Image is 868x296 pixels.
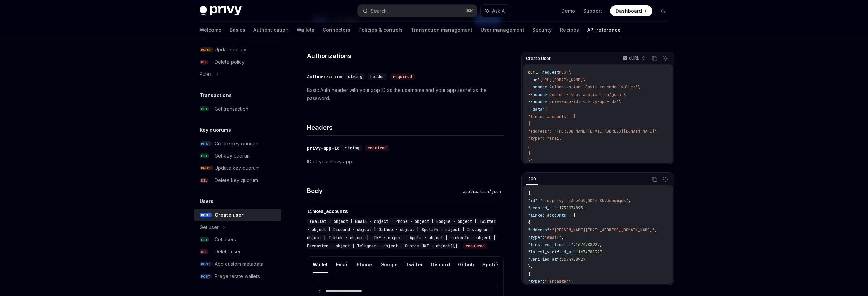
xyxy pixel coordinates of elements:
span: : [542,279,545,284]
div: Update key quorum [215,164,260,172]
button: Toggle dark mode [658,5,669,16]
button: Copy the contents from the code block [650,54,659,63]
div: linked_accounts [307,208,348,215]
a: Connectors [323,22,350,38]
a: User management [481,22,524,38]
button: cURL [619,53,648,64]
span: 'Content-Type: application/json' [547,92,623,97]
span: : [576,249,578,255]
span: [URL][DOMAIN_NAME] [540,77,583,83]
span: }' [528,158,533,163]
span: "first_verified_at" [528,242,573,247]
button: Ask AI [481,5,511,17]
a: PATCHUpdate policy [194,44,281,56]
a: Policies & controls [358,22,403,38]
h4: Authorizations [307,51,504,61]
span: Dashboard [616,7,642,14]
h4: Headers [307,123,504,132]
span: '{ [542,106,547,112]
a: PATCHUpdate key quorum [194,162,281,174]
div: Delete key quorum [215,176,258,184]
span: } [528,143,530,149]
span: "email" [545,235,561,240]
span: { [528,121,530,127]
span: , [628,198,631,203]
span: , [654,227,657,233]
span: curl [528,70,538,75]
div: Get transaction [215,105,248,113]
a: Support [583,7,602,14]
span: --data [528,106,542,112]
span: : [538,198,540,203]
span: POST [200,141,212,146]
span: \ [583,77,585,83]
span: : [559,257,561,262]
a: POSTCreate key quorum [194,137,281,150]
button: Ask AI [661,54,670,63]
button: Spotify [482,257,500,273]
div: Get users [215,235,236,244]
span: GET [200,153,209,159]
a: GETGet transaction [194,103,281,115]
span: --header [528,84,547,90]
p: Basic Auth header with your app ID as the username and your app secret as the password. [307,86,504,102]
span: "farcaster" [545,279,571,284]
span: --header [528,99,547,104]
button: Ask AI [661,175,670,184]
h4: Body [307,186,460,195]
a: Authentication [253,22,289,38]
span: "[PERSON_NAME][EMAIL_ADDRESS][DOMAIN_NAME]" [552,227,654,233]
div: Delete user [215,248,241,256]
span: PATCH [200,166,213,171]
span: "type": "email" [528,136,564,141]
a: Recipes [560,22,579,38]
h5: Key quorums [200,126,231,134]
button: Phone [357,257,372,273]
button: Email [336,257,349,273]
a: API reference [587,22,621,38]
span: , [583,205,585,211]
div: Search... [371,7,390,15]
a: DELDelete key quorum [194,174,281,186]
div: required [390,73,415,80]
span: ] [528,151,530,156]
span: "address" [528,227,549,233]
h5: Transactions [200,91,232,99]
a: DELDelete user [194,246,281,258]
span: \ [623,92,626,97]
span: : [549,227,552,233]
button: Github [458,257,474,273]
span: "address": "[PERSON_NAME][EMAIL_ADDRESS][DOMAIN_NAME]", [528,129,659,134]
span: "linked_accounts": [ [528,114,576,119]
span: "id" [528,198,538,203]
span: header [370,74,385,79]
span: "verified_at" [528,257,559,262]
button: Discord [431,257,450,273]
span: , [561,235,564,240]
div: Delete policy [215,58,245,66]
span: PATCH [200,47,213,52]
a: Demo [561,7,575,14]
div: required [365,145,389,151]
span: "type" [528,279,542,284]
span: string [348,74,362,79]
span: , [602,249,604,255]
span: --header [528,92,547,97]
span: DEL [200,178,208,183]
span: POST [200,274,212,279]
a: GETGet key quorum [194,150,281,162]
span: "created_at" [528,205,557,211]
a: Transaction management [411,22,472,38]
span: , [600,242,602,247]
span: "did:privy:cm3np4u9j001rc8b73seqmqqk" [540,198,628,203]
span: : [573,242,576,247]
a: DELDelete policy [194,56,281,68]
a: GETGet users [194,233,281,246]
a: Security [532,22,552,38]
span: POST [200,213,212,218]
span: 1674788927 [561,257,585,262]
span: "latest_verified_at" [528,249,576,255]
span: DEL [200,249,208,254]
span: DEL [200,60,208,65]
a: Dashboard [610,5,652,16]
